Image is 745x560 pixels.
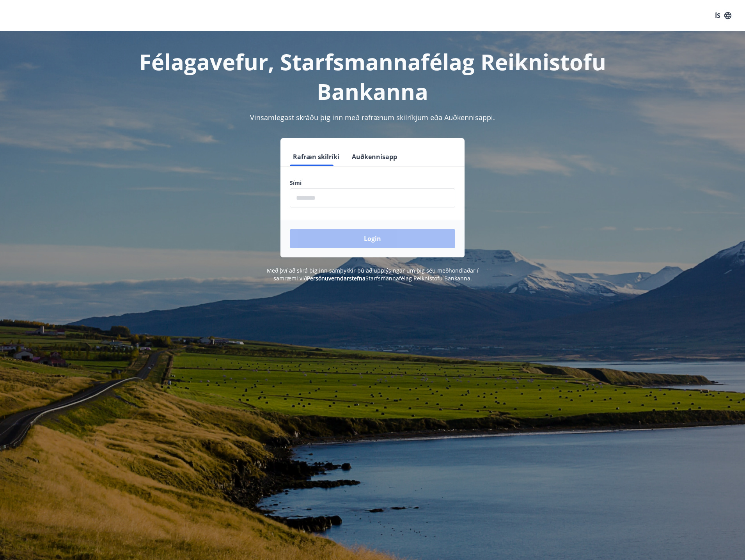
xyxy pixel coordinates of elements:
button: ÍS [711,9,736,23]
h1: Félagavefur, Starfsmannafélag Reiknistofu Bankanna [101,47,644,106]
button: Rafræn skilríki [290,147,342,166]
span: Með því að skrá þig inn samþykkir þú að upplýsingar um þig séu meðhöndlaðar í samræmi við Starfsm... [267,267,479,282]
a: Persónuverndarstefna [307,275,365,282]
label: Sími [290,179,455,187]
span: Vinsamlegast skráðu þig inn með rafrænum skilríkjum eða Auðkennisappi. [250,113,495,122]
button: Auðkennisapp [349,147,400,166]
